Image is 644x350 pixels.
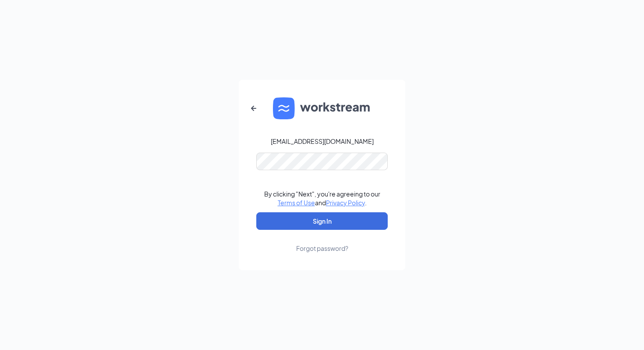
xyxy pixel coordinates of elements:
[256,212,388,230] button: Sign In
[271,137,374,146] div: [EMAIL_ADDRESS][DOMAIN_NAME]
[296,244,348,253] div: Forgot password?
[248,103,259,114] svg: ArrowLeftNew
[326,199,365,207] a: Privacy Policy
[264,189,380,207] div: By clicking "Next", you're agreeing to our and .
[278,199,315,207] a: Terms of Use
[273,97,371,119] img: WS logo and Workstream text
[243,98,264,119] button: ArrowLeftNew
[296,230,348,253] a: Forgot password?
